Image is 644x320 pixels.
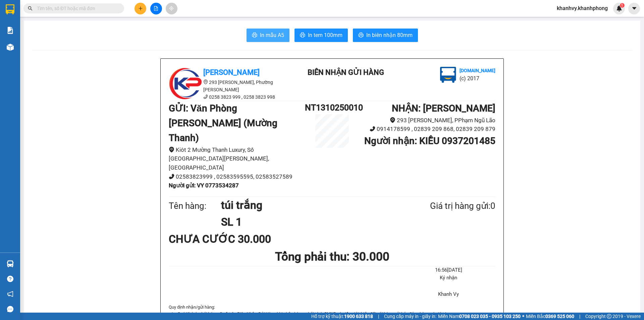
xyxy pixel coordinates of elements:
[402,290,495,299] li: Khanh Vy
[551,4,613,12] span: khanhvy.khanhphong
[169,93,289,101] li: 0258 3823 999 , 0258 3823 998
[169,79,289,93] li: 293 [PERSON_NAME], Phường [PERSON_NAME]
[384,313,436,320] span: Cung cấp máy in - giấy in:
[392,103,495,114] b: NHẬN : [PERSON_NAME]
[366,31,413,39] span: In biên nhận 80mm
[7,44,14,51] img: warehouse-icon
[545,314,574,319] strong: 0369 525 060
[397,199,495,213] div: Giá trị hàng gửi: 0
[358,32,364,39] span: printer
[169,67,202,100] img: logo.jpg
[7,291,13,297] span: notification
[203,94,208,99] span: phone
[169,182,239,189] b: Người gửi : VY 0773534287
[169,145,305,172] li: Kiôt 2 Mường Thanh Luxury, Số [GEOGRAPHIC_DATA][PERSON_NAME], [GEOGRAPHIC_DATA]
[460,68,495,73] b: [DOMAIN_NAME]
[440,67,456,83] img: logo.jpg
[616,5,622,11] img: icon-new-feature
[169,199,221,213] div: Tên hàng:
[37,5,116,12] input: Tìm tên, số ĐT hoặc mã đơn
[621,3,623,8] span: 1
[203,80,208,84] span: environment
[526,313,574,320] span: Miền Bắc
[522,315,524,318] span: ⚪️
[169,231,276,247] div: CHƯA CƯỚC 30.000
[364,135,495,146] b: Người nhận : KIỀU 0937201485
[28,6,33,11] span: search
[169,174,174,179] span: phone
[221,197,397,214] h1: túi trắng
[344,314,373,319] strong: 1900 633 818
[7,276,13,282] span: question-circle
[460,74,495,83] li: (c) 2017
[620,3,625,8] sup: 1
[169,103,277,143] b: GỬI : Văn Phòng [PERSON_NAME] (Mường Thanh)
[300,32,305,39] span: printer
[46,29,89,36] li: VP [PERSON_NAME]
[7,27,14,34] img: solution-icon
[7,306,13,312] span: message
[169,147,174,152] span: environment
[3,3,97,16] li: [PERSON_NAME]
[628,3,640,14] button: caret-down
[177,311,446,316] i: Quý Khách phải báo mã số trên Biên Nhận Gửi Hàng khi nhận hàng, phải trình CMND và giấy giới thiệ...
[221,214,397,230] h1: SL 1
[311,313,373,320] span: Hỗ trợ kỹ thuật:
[579,313,580,320] span: |
[359,116,495,125] li: 293 [PERSON_NAME], PPhạm Ngũ Lão
[154,6,158,11] span: file-add
[247,29,289,42] button: printerIn mẫu A5
[203,68,260,77] b: [PERSON_NAME]
[46,37,51,42] span: environment
[260,31,284,39] span: In mẫu A5
[138,6,143,11] span: plus
[135,3,146,14] button: plus
[359,125,495,134] li: 0914178599 , 02839 209 868, 02839 209 879
[169,6,174,11] span: aim
[294,29,348,42] button: printerIn tem 100mm
[169,172,305,181] li: 02583823999 , 02583595595, 02583527589
[370,126,375,132] span: phone
[46,37,83,57] b: 293 [PERSON_NAME], PPhạm Ngũ Lão
[607,314,611,319] span: copyright
[390,117,395,123] span: environment
[631,5,637,11] span: caret-down
[3,3,27,27] img: logo.jpg
[308,68,384,77] b: BIÊN NHẬN GỬI HÀNG
[150,3,162,14] button: file-add
[3,29,46,51] li: VP Văn Phòng [PERSON_NAME] (Mường Thanh)
[378,313,379,320] span: |
[402,266,495,274] li: 16:56[DATE]
[459,314,521,319] strong: 0708 023 035 - 0935 103 250
[308,31,342,39] span: In tem 100mm
[438,313,521,320] span: Miền Nam
[402,274,495,282] li: Ký nhận
[305,101,359,114] h1: NT1310250010
[169,247,495,266] h1: Tổng phải thu: 30.000
[353,29,418,42] button: printerIn biên nhận 80mm
[252,32,257,39] span: printer
[7,260,14,267] img: warehouse-icon
[166,3,177,14] button: aim
[6,4,14,14] img: logo-vxr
